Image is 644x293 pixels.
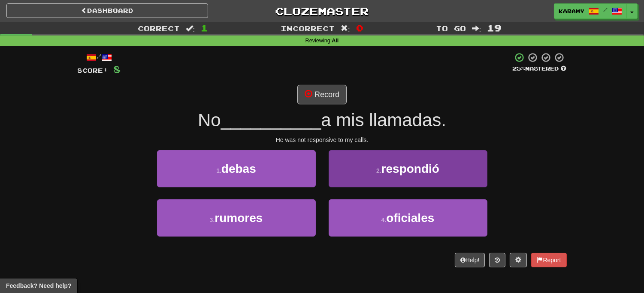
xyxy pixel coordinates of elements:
small: 3 . [210,216,215,223]
span: Score: [78,67,109,74]
span: a mis llamadas. [321,110,446,130]
span: respondió [381,162,439,175]
button: 4.oficiales [329,199,487,237]
span: oficiales [386,211,434,225]
span: __________ [221,110,321,130]
span: : [186,25,195,32]
span: To go [436,24,466,33]
div: / [78,52,121,63]
span: Correct [138,24,180,33]
span: / [603,7,608,13]
strong: All [332,38,339,44]
span: Incorrect [281,24,335,33]
span: debas [221,162,256,175]
a: Clozemaster [221,3,423,18]
button: Record [297,85,347,104]
span: : [341,25,350,32]
button: Report [531,253,566,267]
span: 8 [114,64,121,74]
span: No [198,110,221,130]
span: 1 [201,23,208,33]
span: Open feedback widget [6,281,71,290]
div: Mastered [513,65,567,73]
button: 2.respondió [329,150,487,187]
span: 25 % [513,65,526,72]
span: 0 [356,23,363,33]
button: 3.rumores [157,199,316,237]
a: Karamy / [554,3,627,19]
button: Help! [455,253,485,267]
span: rumores [215,211,263,225]
div: He was not responsive to my calls. [78,136,567,144]
span: : [472,25,481,32]
small: 4 . [381,216,387,223]
button: 1.debas [157,150,316,187]
small: 2 . [376,167,381,174]
small: 1 . [216,167,221,174]
span: 19 [487,23,502,33]
span: Karamy [559,7,584,15]
button: Round history (alt+y) [489,253,505,267]
a: Dashboard [6,3,208,18]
